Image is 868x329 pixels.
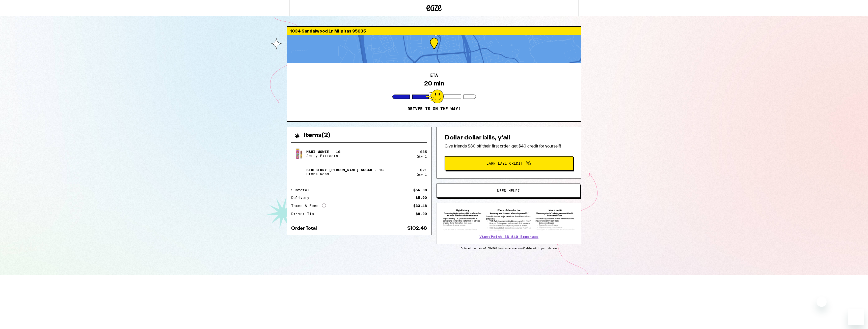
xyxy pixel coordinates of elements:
[486,162,523,165] span: Earn Eaze Credit
[413,204,427,207] div: $33.48
[817,297,827,307] iframe: Close message
[306,150,340,154] p: Maui Wowie - 1g
[424,80,444,87] div: 20 min
[306,172,384,176] p: Stone Road
[497,189,520,192] span: Need help?
[291,203,326,208] div: Taxes & Fees
[437,247,581,250] p: Printed copies of SB-540 brochure are available with your driver
[437,184,580,198] button: Need help?
[287,27,581,35] div: 1034 Sandalwood Ln Milpitas 95035
[445,135,573,141] h2: Dollar dollar bills, y'all
[291,196,313,199] div: Delivery
[430,73,438,77] h2: ETA
[291,165,305,179] img: Blueberry Runtz Sugar - 1g
[848,309,864,325] iframe: Button to launch messaging window
[291,212,317,216] div: Driver Tip
[417,173,427,176] div: Qty: 1
[416,196,427,199] div: $5.00
[417,155,427,158] div: Qty: 1
[407,226,427,231] div: $102.48
[291,226,320,231] div: Order Total
[413,188,427,192] div: $56.00
[304,132,331,138] h2: Items ( 2 )
[445,143,573,149] p: Give friends $30 off their first order, get $40 credit for yourself!
[420,150,427,154] div: $ 35
[291,147,305,161] img: Maui Wowie - 1g
[445,156,573,170] button: Earn Eaze Credit
[479,235,538,239] a: View/Print SB 540 Brochure
[442,208,576,231] img: SB 540 Brochure preview
[420,168,427,172] div: $ 21
[306,168,384,172] p: Blueberry [PERSON_NAME] Sugar - 1g
[416,212,427,216] div: $8.00
[291,188,313,192] div: Subtotal
[306,154,340,158] p: Jetty Extracts
[408,106,460,111] p: Driver is on the way!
